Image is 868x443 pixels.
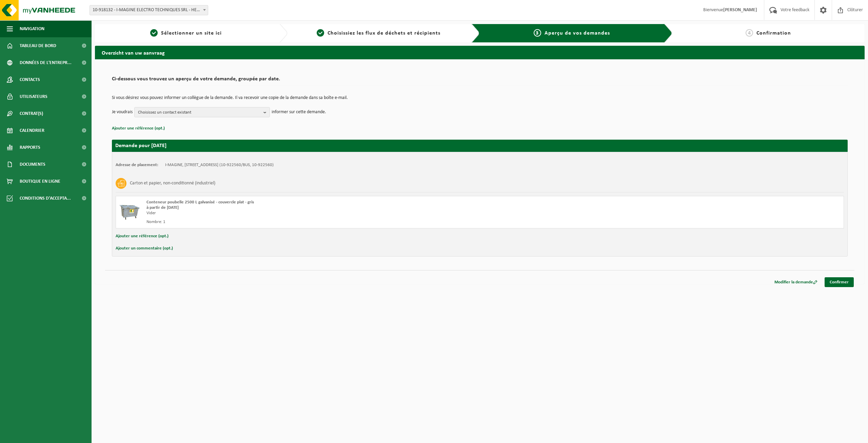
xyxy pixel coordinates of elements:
h2: Overzicht van uw aanvraag [95,46,865,59]
span: Sélectionner un site ici [161,31,222,36]
p: Si vous désirez vous pouvez informer un collègue de la demande. Il va recevoir une copie de la de... [112,96,848,100]
strong: Demande pour [DATE] [115,143,166,148]
button: Choisissez un contact existant [134,107,270,117]
div: Vider [146,210,507,216]
span: Contacts [20,71,40,88]
span: Boutique en ligne [20,173,60,190]
span: 3 [534,29,541,37]
a: 2Choisissiez les flux de déchets et récipients [291,29,467,37]
span: Conteneur poubelle 2500 L galvanisé - couvercle plat - gris [146,200,254,204]
span: Utilisateurs [20,88,47,105]
img: WB-2500-GAL-GY-01.png [119,200,140,220]
strong: [PERSON_NAME] [723,7,757,13]
a: 1Sélectionner un site ici [98,29,274,37]
strong: Adresse de placement: [116,163,158,167]
span: Documents [20,156,45,173]
button: Ajouter une référence (opt.) [116,232,169,241]
span: Navigation [20,20,44,37]
span: Conditions d'accepta... [20,190,71,207]
span: Données de l'entrepr... [20,54,72,71]
span: 1 [150,29,158,37]
span: 2 [317,29,324,37]
span: 4 [746,29,753,37]
td: I-MAGINE, [STREET_ADDRESS] (10-922560/BUS, 10-922560) [165,162,274,168]
a: Confirmer [825,277,854,287]
button: Ajouter une référence (opt.) [112,124,165,133]
span: Calendrier [20,122,44,139]
strong: à partir de [DATE] [146,205,179,210]
h2: Ci-dessous vous trouvez un aperçu de votre demande, groupée par date. [112,76,848,85]
p: informer sur cette demande. [272,107,326,117]
span: Choisissiez les flux de déchets et récipients [328,31,440,36]
h3: Carton et papier, non-conditionné (industriel) [130,178,215,189]
span: Aperçu de vos demandes [545,31,610,36]
span: Contrat(s) [20,105,43,122]
span: 10-918132 - I-MAGINE ELECTRO TECHNIQUES SRL - HERCHIES [90,5,208,15]
a: Modifier la demande [769,277,823,287]
span: Choisissez un contact existant [138,107,261,118]
button: Ajouter un commentaire (opt.) [116,244,173,253]
span: Rapports [20,139,40,156]
div: Nombre: 1 [146,219,507,225]
span: Confirmation [756,31,791,36]
span: Tableau de bord [20,37,56,54]
p: Je voudrais [112,107,133,117]
span: 10-918132 - I-MAGINE ELECTRO TECHNIQUES SRL - HERCHIES [90,5,208,15]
